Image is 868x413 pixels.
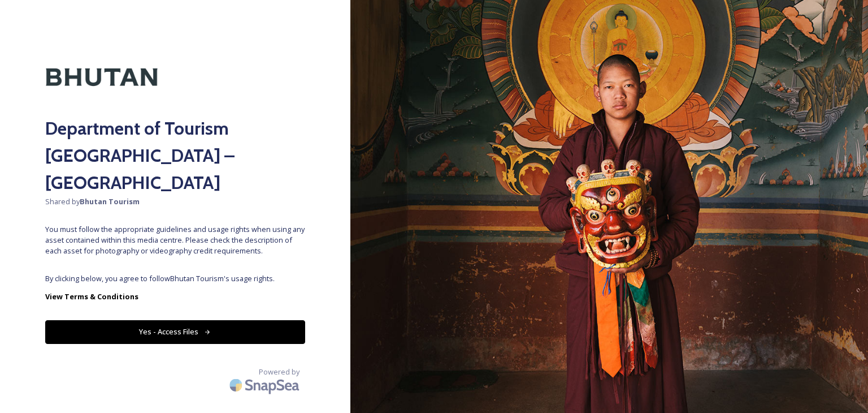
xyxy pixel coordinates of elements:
[45,196,305,207] span: Shared by
[45,115,305,196] h2: Department of Tourism [GEOGRAPHIC_DATA] – [GEOGRAPHIC_DATA]
[259,367,300,377] span: Powered by
[45,45,158,109] img: Kingdom-of-Bhutan-Logo.png
[45,291,138,302] strong: View Terms & Conditions
[45,224,305,257] span: You must follow the appropriate guidelines and usage rights when using any asset contained within...
[80,196,140,206] strong: Bhutan Tourism
[45,290,305,303] a: View Terms & Conditions
[226,372,305,398] img: SnapSea Logo
[45,273,305,284] span: By clicking below, you agree to follow Bhutan Tourism 's usage rights.
[45,320,305,343] button: Yes - Access Files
